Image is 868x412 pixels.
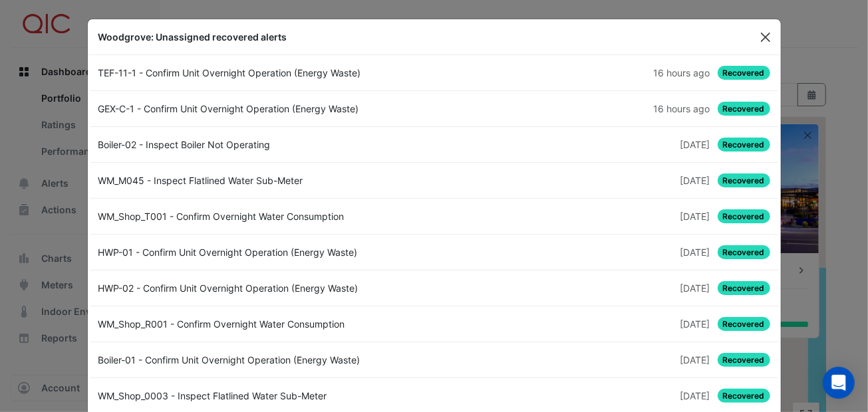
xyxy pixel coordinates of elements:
[680,282,710,294] span: Fri 08-Aug-2025 03:15 AEST
[90,102,434,116] div: GEX-C-1 - Confirm Unit Overnight Operation (Energy Waste)
[718,209,770,223] span: Recovered
[718,281,770,295] span: Recovered
[90,173,434,187] div: WM_M045 - Inspect Flatlined Water Sub-Meter
[823,367,855,399] div: Open Intercom Messenger
[718,102,770,116] span: Recovered
[90,245,434,259] div: HWP-01 - Confirm Unit Overnight Operation (Energy Waste)
[680,139,710,150] span: Thu 21-Aug-2025 09:00 AEST
[90,389,434,403] div: WM_Shop_0003 - Inspect Flatlined Water Sub-Meter
[718,389,770,403] span: Recovered
[718,173,770,187] span: Recovered
[718,66,770,80] span: Recovered
[680,175,710,186] span: Tue 19-Aug-2025 15:45 AEST
[680,354,710,365] span: Thu 31-Jul-2025 23:45 AEST
[90,138,434,152] div: Boiler-02 - Inspect Boiler Not Operating
[90,281,434,295] div: HWP-02 - Confirm Unit Overnight Operation (Energy Waste)
[98,31,287,43] b: Woodgrove: Unassigned recovered alerts
[653,67,710,78] span: Thu 21-Aug-2025 23:30 AEST
[718,138,770,152] span: Recovered
[680,390,710,401] span: Thu 31-Jul-2025 09:30 AEST
[90,66,434,80] div: TEF-11-1 - Confirm Unit Overnight Operation (Energy Waste)
[680,247,710,258] span: Fri 08-Aug-2025 03:15 AEST
[680,318,710,330] span: Fri 01-Aug-2025 00:00 AEST
[653,103,710,114] span: Thu 21-Aug-2025 23:30 AEST
[680,211,710,222] span: Fri 15-Aug-2025 05:45 AEST
[90,317,434,331] div: WM_Shop_R001 - Confirm Overnight Water Consumption
[718,353,770,367] span: Recovered
[718,245,770,259] span: Recovered
[718,317,770,331] span: Recovered
[90,353,434,367] div: Boiler-01 - Confirm Unit Overnight Operation (Energy Waste)
[90,209,434,223] div: WM_Shop_T001 - Confirm Overnight Water Consumption
[756,27,776,47] button: Close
